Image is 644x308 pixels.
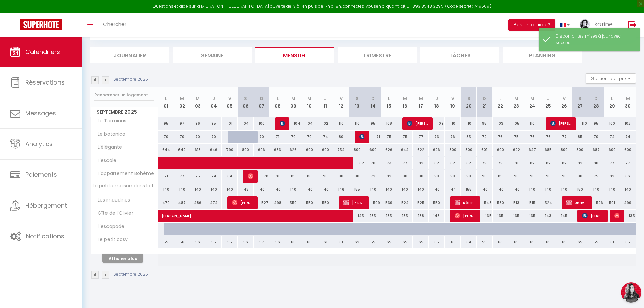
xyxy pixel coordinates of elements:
[540,87,556,117] th: 25
[196,95,200,102] abbr: M
[206,196,222,209] div: 474
[222,144,238,156] div: 790
[349,87,365,117] th: 13
[269,183,285,196] div: 140
[340,95,343,102] abbr: V
[429,170,445,183] div: 90
[397,210,413,222] div: 135
[254,87,269,117] th: 07
[397,170,413,183] div: 90
[324,95,327,102] abbr: J
[174,183,190,196] div: 140
[158,87,174,117] th: 01
[604,183,620,196] div: 140
[25,109,56,117] span: Messages
[174,131,190,143] div: 70
[91,107,158,117] span: Septembre 2025
[413,210,429,222] div: 138
[508,170,524,183] div: 90
[92,210,135,217] span: Gîte de l'Olivier
[92,117,128,125] span: Le Terminus
[222,117,238,130] div: 101
[508,131,524,143] div: 75
[604,144,620,156] div: 600
[575,13,621,37] a: ... karine
[317,196,333,209] div: 550
[103,21,126,28] span: Chercher
[483,95,486,102] abbr: D
[477,183,493,196] div: 140
[508,117,524,130] div: 105
[301,87,317,117] th: 10
[317,131,333,143] div: 74
[206,131,222,143] div: 70
[419,95,423,102] abbr: M
[269,131,285,143] div: 71
[190,170,206,183] div: 75
[477,157,493,169] div: 79
[285,144,301,156] div: 626
[572,131,588,143] div: 85
[365,183,381,196] div: 140
[540,170,556,183] div: 90
[365,170,381,183] div: 72
[92,170,156,177] span: L'appartement Bohême
[94,89,154,101] input: Rechercher un logement...
[524,183,540,196] div: 140
[90,47,169,63] li: Journalier
[359,130,365,143] span: [PERSON_NAME]
[113,76,148,83] p: Septembre 2025
[580,19,590,29] img: ...
[26,232,64,240] span: Notifications
[190,117,206,130] div: 96
[365,87,381,117] th: 14
[524,131,540,143] div: 76
[413,131,429,143] div: 77
[413,170,429,183] div: 90
[5,3,26,23] button: Open LiveChat chat widget
[524,87,540,117] th: 24
[477,87,493,117] th: 21
[285,131,301,143] div: 70
[228,95,231,102] abbr: V
[222,183,238,196] div: 140
[620,131,636,143] div: 74
[206,170,222,183] div: 74
[158,117,174,130] div: 95
[381,196,397,209] div: 539
[594,20,613,28] span: karine
[572,144,588,156] div: 800
[381,87,397,117] th: 15
[381,144,397,156] div: 626
[588,131,604,143] div: 70
[588,87,604,117] th: 28
[317,117,333,130] div: 102
[333,170,349,183] div: 90
[493,157,508,169] div: 79
[556,131,572,143] div: 77
[413,183,429,196] div: 140
[445,144,460,156] div: 800
[190,131,206,143] div: 70
[620,183,636,196] div: 140
[467,95,470,102] abbr: S
[493,87,508,117] th: 22
[349,170,365,183] div: 90
[238,117,254,130] div: 104
[563,95,566,102] abbr: V
[158,131,174,143] div: 70
[445,87,460,117] th: 19
[508,157,524,169] div: 81
[254,144,269,156] div: 696
[248,170,253,183] span: [PERSON_NAME]
[407,117,428,130] span: [PERSON_NAME]
[556,87,572,117] th: 26
[180,95,184,102] abbr: M
[269,196,285,209] div: 498
[572,117,588,130] div: 110
[269,170,285,183] div: 81
[530,95,534,102] abbr: M
[381,210,397,222] div: 135
[165,95,167,102] abbr: L
[556,157,572,169] div: 82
